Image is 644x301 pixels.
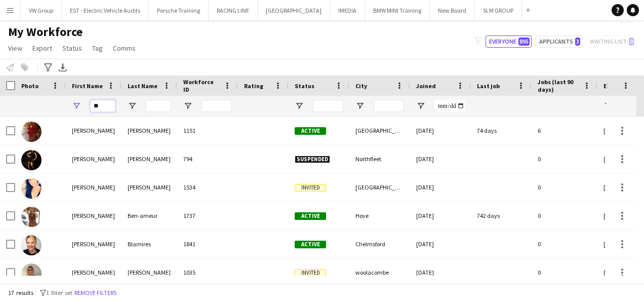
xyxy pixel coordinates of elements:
[209,1,258,20] button: RACING LINE
[177,230,238,258] div: 1841
[471,202,532,230] div: 742 days
[313,100,343,112] input: Status Filter Input
[365,1,430,20] button: BMW MINI Training
[4,42,26,55] a: View
[62,44,82,53] span: Status
[486,35,532,48] button: Everyone895
[128,101,137,110] button: Open Filter Menu
[410,258,471,286] div: [DATE]
[475,1,522,20] button: SLM GROUP
[21,122,42,142] img: Hanna Berhane
[92,44,103,53] span: Tag
[72,82,103,90] span: First Name
[149,1,209,20] button: Porsche Training
[349,202,410,230] div: Hove
[349,117,410,144] div: [GEOGRAPHIC_DATA]
[532,202,597,230] div: 0
[177,173,238,201] div: 1534
[416,82,436,90] span: Joined
[57,61,69,73] app-action-btn: Export XLSX
[471,117,532,144] div: 74 days
[410,173,471,201] div: [DATE]
[295,82,314,90] span: Status
[8,24,83,40] span: My Workforce
[66,258,122,286] div: [PERSON_NAME]
[258,1,330,20] button: [GEOGRAPHIC_DATA]
[295,127,326,135] span: Active
[410,145,471,173] div: [DATE]
[62,1,149,20] button: EST - Electric Vehicle Audits
[355,101,365,110] button: Open Filter Menu
[295,156,330,163] span: Suspended
[183,101,192,110] button: Open Filter Menu
[244,82,263,90] span: Rating
[430,1,475,20] button: New Board
[374,100,404,112] input: City Filter Input
[21,264,42,284] img: Hannah Bristow
[330,1,365,20] button: IMEDIA
[477,82,500,90] span: Last job
[21,150,42,170] img: Hannah Akanbi
[21,207,42,227] img: Hannah Ben-ameur
[603,82,620,90] span: Email
[28,42,56,55] a: Export
[603,101,613,110] button: Open Filter Menu
[183,78,220,93] span: Workforce ID
[575,37,580,46] span: 3
[532,258,597,286] div: 0
[349,145,410,173] div: Northfleet
[295,212,326,220] span: Active
[66,202,122,230] div: [PERSON_NAME]
[66,145,122,173] div: [PERSON_NAME]
[434,100,465,112] input: Joined Filter Input
[410,230,471,258] div: [DATE]
[532,173,597,201] div: 0
[410,117,471,144] div: [DATE]
[295,269,326,277] span: Invited
[122,202,177,230] div: Ben-ameur
[295,241,326,248] span: Active
[349,173,410,201] div: [GEOGRAPHIC_DATA]
[21,235,42,255] img: Hannah Blamires
[90,100,115,112] input: First Name Filter Input
[128,82,157,90] span: Last Name
[122,145,177,173] div: [PERSON_NAME]
[349,258,410,286] div: woolacombe
[532,230,597,258] div: 0
[72,287,118,298] button: Remove filters
[177,202,238,230] div: 1737
[46,289,72,296] span: 1 filter set
[122,258,177,286] div: [PERSON_NAME]
[177,145,238,173] div: 794
[355,82,367,90] span: City
[88,42,107,55] a: Tag
[66,230,122,258] div: [PERSON_NAME]
[72,101,81,110] button: Open Filter Menu
[8,44,22,53] span: View
[113,44,136,53] span: Comms
[58,42,86,55] a: Status
[122,230,177,258] div: Blamires
[122,173,177,201] div: [PERSON_NAME]
[177,117,238,144] div: 1151
[518,37,530,46] span: 895
[202,100,232,112] input: Workforce ID Filter Input
[532,145,597,173] div: 0
[32,44,52,53] span: Export
[42,61,54,73] app-action-btn: Advanced filters
[416,101,425,110] button: Open Filter Menu
[536,35,582,48] button: Applicants3
[295,101,304,110] button: Open Filter Menu
[66,173,122,201] div: [PERSON_NAME]
[410,202,471,230] div: [DATE]
[295,184,326,192] span: Invited
[21,82,38,90] span: Photo
[349,230,410,258] div: Chelmsford
[21,178,42,199] img: Hannah Baynes
[532,117,597,144] div: 6
[122,117,177,144] div: [PERSON_NAME]
[21,1,62,20] button: VW Group
[177,258,238,286] div: 1035
[66,117,122,144] div: [PERSON_NAME]
[538,78,579,93] span: Jobs (last 90 days)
